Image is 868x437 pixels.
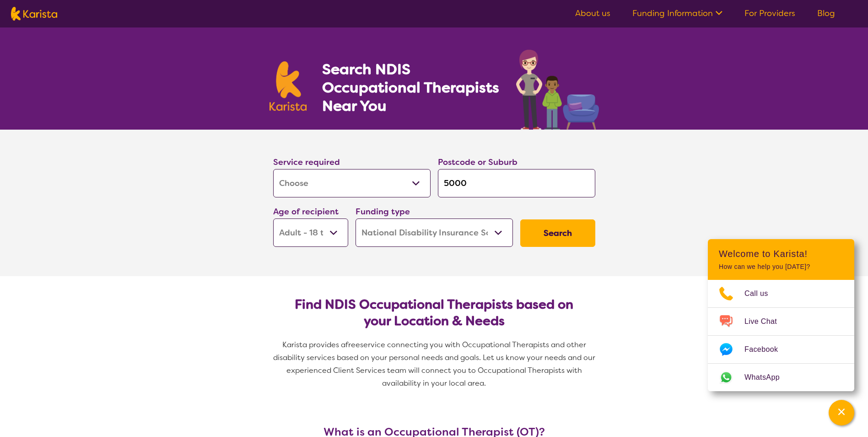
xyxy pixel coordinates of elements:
span: Call us [744,287,779,300]
span: service connecting you with Occupational Therapists and other disability services based on your p... [273,340,597,388]
a: Web link opens in a new tab. [708,364,854,391]
a: Funding Information [632,8,722,19]
label: Age of recipient [273,206,339,217]
span: WhatsApp [744,371,791,384]
h2: Find NDIS Occupational Therapists based on your Location & Needs [280,296,588,329]
input: Type [438,169,595,197]
img: occupational-therapy [516,49,599,130]
div: Channel Menu [708,239,854,391]
span: Karista provides a [282,340,345,350]
h1: Search NDIS Occupational Therapists Near You [322,60,500,115]
h2: Welcome to Karista! [719,248,843,259]
span: free [345,340,360,350]
label: Service required [273,157,340,168]
img: Karista logo [270,61,307,111]
button: Search [520,219,595,247]
span: Live Chat [744,315,788,328]
label: Postcode or Suburb [438,157,518,168]
label: Funding type [356,206,410,217]
span: Facebook [744,343,789,356]
a: About us [575,8,610,19]
p: How can we help you [DATE]? [719,263,843,271]
a: For Providers [744,8,795,19]
ul: Choose channel [708,280,854,391]
img: Karista logo [11,7,57,21]
a: Blog [817,8,835,19]
button: Channel Menu [829,400,854,426]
